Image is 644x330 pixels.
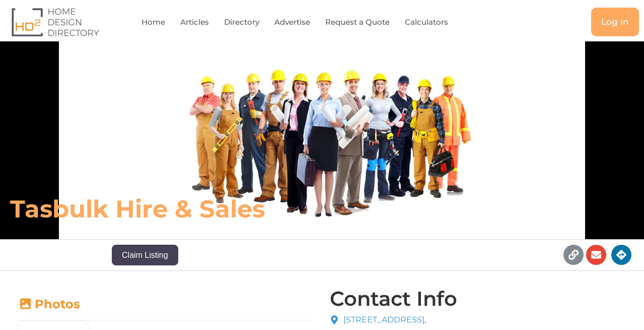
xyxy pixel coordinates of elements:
[224,11,259,34] a: Directory
[132,11,480,34] nav: Menu
[180,11,209,34] a: Articles
[591,8,639,36] a: Log in
[141,11,165,34] a: Home
[10,194,446,224] h6: Tasbulk Hire & Sales
[405,11,448,34] a: Calculators
[112,245,178,265] button: Claim Listing
[18,297,80,311] a: Photos
[601,18,629,26] span: Log in
[341,314,426,326] span: [STREET_ADDRESS],
[274,11,310,34] a: Advertise
[330,289,457,309] h4: Contact Info
[325,11,390,34] a: Request a Quote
